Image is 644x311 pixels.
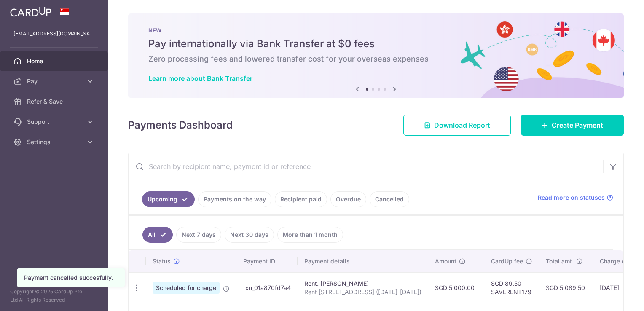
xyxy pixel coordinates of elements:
span: Refer & Save [27,97,83,106]
th: Payment ID [236,250,298,272]
p: [EMAIL_ADDRESS][DOMAIN_NAME] [13,29,94,38]
a: Read more on statuses [538,193,613,202]
input: Search by recipient name, payment id or reference [129,153,603,180]
a: Next 7 days [176,227,221,243]
img: CardUp [10,7,51,17]
div: Rent. [PERSON_NAME] [304,279,421,288]
a: Recipient paid [275,191,327,207]
span: CardUp fee [491,257,523,265]
h4: Payments Dashboard [128,118,233,133]
td: SGD 5,000.00 [428,272,484,303]
span: Scheduled for charge [153,282,220,294]
a: Payments on the way [198,191,271,207]
span: Charge date [600,257,634,265]
span: Settings [27,138,83,146]
a: Cancelled [370,191,409,207]
p: NEW [148,27,604,34]
th: Payment details [298,250,428,272]
h6: Zero processing fees and lowered transfer cost for your overseas expenses [148,54,604,64]
td: txn_01a870fd7a4 [236,272,298,303]
td: SGD 5,089.50 [539,272,593,303]
a: Create Payment [521,115,624,136]
a: All [142,227,173,243]
h5: Pay internationally via Bank Transfer at $0 fees [148,37,604,51]
a: Upcoming [142,191,195,207]
div: Payment cancelled succesfully. [24,273,118,282]
span: Create Payment [552,120,603,130]
span: Status [153,257,171,265]
span: Pay [27,77,83,86]
span: Total amt. [546,257,574,265]
span: Support [27,118,83,126]
img: Bank transfer banner [128,13,624,98]
span: Download Report [434,120,490,130]
a: Next 30 days [225,227,274,243]
span: Home [27,57,83,65]
a: More than 1 month [277,227,343,243]
a: Overdue [330,191,366,207]
p: Rent [STREET_ADDRESS] ([DATE]-[DATE]) [304,288,421,296]
a: Learn more about Bank Transfer [148,74,252,83]
span: Read more on statuses [538,193,605,202]
td: SGD 89.50 SAVERENT179 [484,272,539,303]
span: Amount [435,257,456,265]
a: Download Report [403,115,511,136]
